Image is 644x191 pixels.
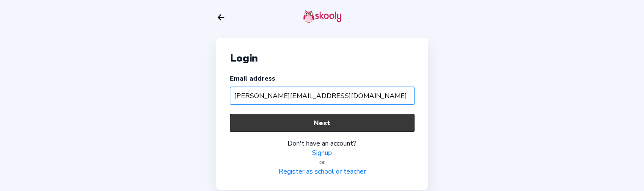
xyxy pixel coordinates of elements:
[303,10,341,23] img: skooly-logo.png
[230,87,415,105] input: Your email address
[279,167,366,176] a: Register as school or teacher
[312,148,332,157] a: Signup
[230,74,275,83] label: Email address
[216,13,226,22] button: arrow back outline
[230,139,415,148] div: Don't have an account?
[230,157,415,167] div: or
[230,114,415,132] button: Next
[230,51,415,65] div: Login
